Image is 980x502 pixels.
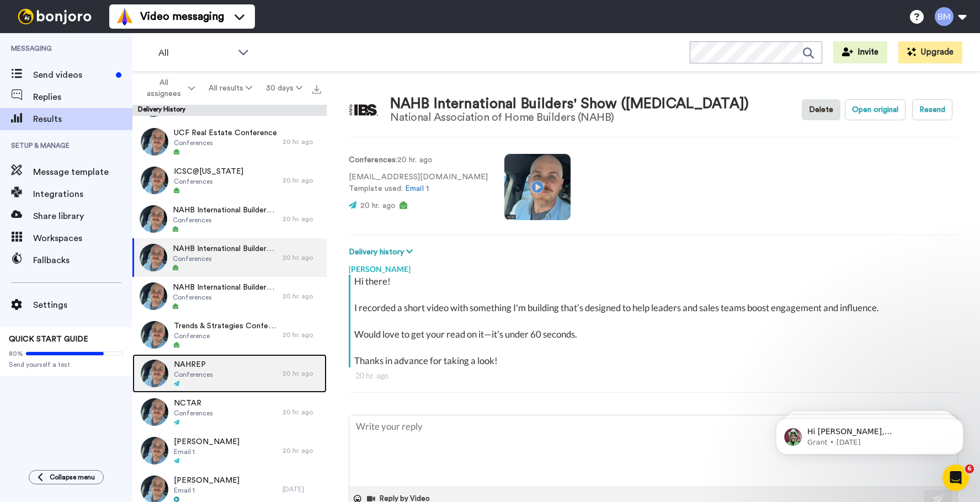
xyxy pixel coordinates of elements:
img: Image of NAHB International Builders' Show (IBS) [349,95,379,125]
button: Delete [802,99,840,120]
span: Fallbacks [33,254,132,267]
span: 80% [9,349,23,358]
img: f6373531-efd3-4247-839a-0f932412f982-thumb.jpg [141,321,168,349]
div: 20 hr. ago [283,408,321,416]
span: Replies [33,90,132,104]
div: 20 hr. ago [283,292,321,301]
span: NAHB International Builders' Show ([MEDICAL_DATA]) [173,243,277,254]
div: 20 hr. ago [283,176,321,185]
span: Email 1 [174,447,239,456]
span: Results [33,113,132,126]
span: Collapse menu [50,473,95,482]
span: 20 hr. ago [360,202,396,210]
span: [PERSON_NAME] [174,475,239,486]
img: bj-logo-header-white.svg [13,9,96,24]
div: Delivery History [132,105,327,116]
iframe: Intercom live chat [942,464,969,491]
strong: Conferences [349,156,396,164]
span: 6 [965,464,974,473]
a: ICSC@[US_STATE]Conferences20 hr. ago [132,161,327,200]
span: Video messaging [140,9,224,24]
span: Conferences [173,216,277,225]
iframe: Intercom notifications message [759,395,980,472]
button: Collapse menu [29,470,104,484]
a: NAHB International Builders' Show ([MEDICAL_DATA])Conferences20 hr. ago [132,200,327,238]
img: 1912f198-62da-4512-9073-9997948e70d1-thumb.jpg [140,282,167,310]
span: Conferences [174,370,213,379]
button: Open original [845,99,906,120]
span: Conferences [174,138,277,147]
div: [DATE] [283,485,321,494]
a: [PERSON_NAME]Email 120 hr. ago [132,431,327,470]
img: ecb237ff-17cb-4aea-8660-6b4a070da771-thumb.jpg [141,398,168,426]
div: 20 hr. ago [355,370,951,381]
div: 20 hr. ago [283,330,321,339]
span: Share library [33,210,132,223]
a: NAHB International Builders' Show ([MEDICAL_DATA])Conferences20 hr. ago [132,238,327,277]
img: export.svg [312,85,321,94]
span: All assignees [141,77,186,99]
div: NAHB International Builders' Show ([MEDICAL_DATA]) [390,96,749,112]
button: Resend [912,99,952,120]
span: NCTAR [174,398,213,409]
span: Conference [174,332,277,340]
span: Conferences [174,409,213,418]
button: All assignees [135,73,202,104]
img: a3c50041-39e1-424a-bc20-eb7974804f49-thumb.jpg [141,360,168,387]
span: Workspaces [33,232,132,245]
span: Message template [33,165,132,179]
img: c9022261-53d8-4aaf-86a1-8574fee85ff6-thumb.jpg [140,244,167,271]
div: National Association of Home Builders (NAHB) [390,111,749,124]
button: Upgrade [898,41,962,63]
a: Email 1 [405,185,429,193]
img: 50de82a2-3f93-4758-afc4-6a176c992dba-thumb.jpg [140,205,167,233]
div: 20 hr. ago [283,369,321,378]
a: NAHB International Builders' Show ([MEDICAL_DATA])Conferences20 hr. ago [132,277,327,316]
span: Conferences [173,293,277,302]
a: Trends & Strategies ConferenceConference20 hr. ago [132,316,327,354]
img: 31b7ea49-a80f-47d1-8176-6f8b360298d9-thumb.jpg [141,437,168,464]
a: UCF Real Estate ConferenceConferences20 hr. ago [132,122,327,161]
button: Export all results that match these filters now. [309,80,324,97]
span: NAHREP [174,359,213,370]
div: Hi there! I recorded a short video with something I'm building that’s designed to help leaders an... [354,275,955,367]
span: ICSC@[US_STATE] [174,166,243,177]
div: 20 hr. ago [283,446,321,455]
span: Settings [33,298,132,312]
button: Delivery history [349,246,416,258]
span: All [158,46,232,60]
span: NAHB International Builders' Show ([MEDICAL_DATA]) [173,205,277,216]
div: 20 hr. ago [283,215,321,223]
button: All results [202,78,259,98]
span: Send yourself a test [9,360,124,369]
button: 30 days [259,78,309,98]
p: : 20 hr. ago [349,154,488,166]
a: NAHREPConferences20 hr. ago [132,354,327,393]
img: 9179b307-e226-4310-9e5b-31c4c6a7c8d0-thumb.jpg [141,167,168,194]
span: Trends & Strategies Conference [174,321,277,332]
span: Send videos [33,68,111,82]
span: NAHB International Builders' Show ([MEDICAL_DATA]) [173,282,277,293]
img: 0e61ca00-e76c-4c39-80ec-a82494255052-thumb.jpg [141,128,168,156]
span: QUICK START GUIDE [9,335,88,343]
span: UCF Real Estate Conference [174,127,277,138]
div: 20 hr. ago [283,137,321,146]
span: Conferences [173,254,277,263]
span: Conferences [174,177,243,186]
div: [PERSON_NAME] [349,258,958,275]
span: Integrations [33,188,132,201]
a: NCTARConferences20 hr. ago [132,393,327,431]
div: 20 hr. ago [283,253,321,262]
p: [EMAIL_ADDRESS][DOMAIN_NAME] Template used: [349,172,488,195]
img: vm-color.svg [116,8,134,25]
span: [PERSON_NAME] [174,436,239,447]
span: Email 1 [174,486,239,495]
button: Invite [833,41,887,63]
